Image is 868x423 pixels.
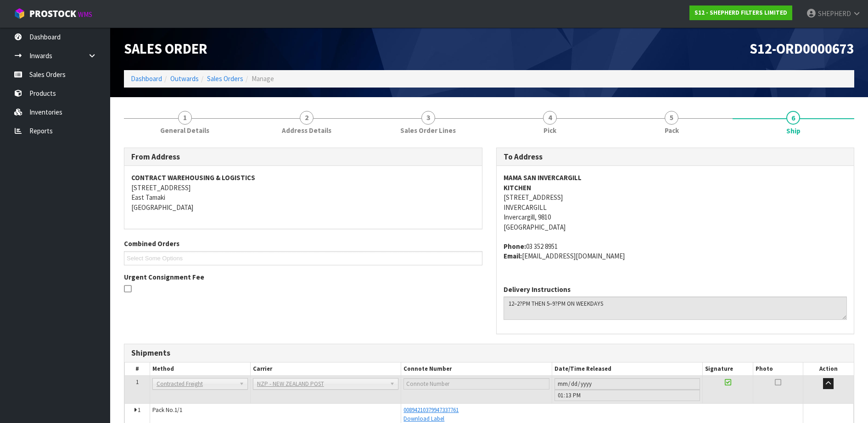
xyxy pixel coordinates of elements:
[694,9,787,16] strong: S12 - SHEPHERD FILTERS LIMITED
[504,173,847,232] address: [STREET_ADDRESS] INVERCARGILL Invercargill, 9810 [GEOGRAPHIC_DATA]
[178,111,192,125] span: 1
[504,242,526,251] strong: phone
[818,9,851,18] span: SHEPHERD
[174,406,182,414] span: 1/1
[403,378,549,390] input: Connote Number
[665,111,678,125] span: 5
[252,74,274,83] span: Manage
[543,126,556,135] span: Pick
[124,272,204,282] label: Urgent Consignment Fee
[703,363,753,376] th: Signature
[552,363,703,376] th: Date/Time Released
[753,363,803,376] th: Photo
[403,406,459,414] a: 00894210379947337761
[403,415,444,423] a: Download Label
[170,74,199,83] a: Outwards
[803,363,854,376] th: Action
[29,8,76,20] span: ProStock
[400,126,456,135] span: Sales Order Lines
[136,378,139,386] span: 1
[150,363,250,376] th: Method
[504,242,847,261] address: 03 352 8951 [EMAIL_ADDRESS][DOMAIN_NAME]
[160,126,209,135] span: General Details
[131,349,847,357] h3: Shipments
[131,173,255,182] strong: CONTRACT WAREHOUSING & LOGISTICS
[131,74,162,83] a: Dashboard
[504,153,847,161] h3: To Address
[786,111,800,125] span: 6
[257,379,386,390] span: NZP - NEW ZEALAND POST
[138,406,140,414] span: 1
[207,74,243,83] a: Sales Orders
[543,111,557,125] span: 4
[300,111,314,125] span: 2
[125,363,150,376] th: #
[504,252,522,260] strong: email
[786,126,801,136] span: Ship
[124,239,179,248] label: Combined Orders
[124,40,207,57] span: Sales Order
[131,153,475,161] h3: From Address
[157,379,235,390] span: Contracted Freight
[14,8,25,19] img: cube-alt.png
[504,285,571,294] label: Delivery Instructions
[665,126,679,135] span: Pack
[78,10,92,19] small: WMS
[250,363,401,376] th: Carrier
[282,126,331,135] span: Address Details
[401,363,552,376] th: Connote Number
[750,40,854,57] span: S12-ORD0000673
[504,183,531,192] strong: KITCHEN
[131,173,475,212] address: [STREET_ADDRESS] East Tamaki [GEOGRAPHIC_DATA]
[504,173,582,182] strong: MAMA SAN INVERCARGILL
[421,111,435,125] span: 3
